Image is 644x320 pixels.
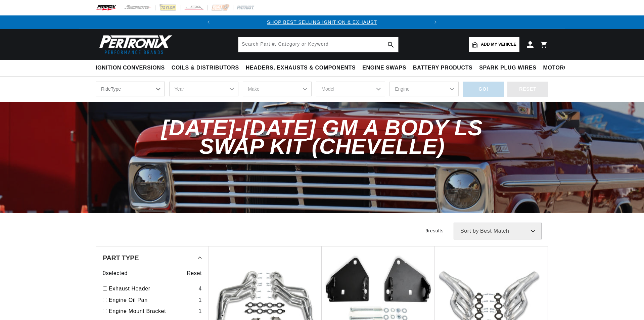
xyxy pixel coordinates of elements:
summary: Motorcycle [540,60,587,76]
select: Model [316,82,385,96]
summary: Engine Swaps [359,60,410,76]
div: 1 [198,296,202,305]
span: Spark Plug Wires [479,64,536,72]
div: 1 of 2 [215,18,429,26]
a: Add my vehicle [469,37,519,52]
summary: Headers, Exhausts & Components [242,60,359,76]
div: Announcement [215,18,429,26]
div: 4 [198,284,202,293]
span: Sort by [460,228,479,234]
span: Ignition Conversions [96,64,165,72]
div: 1 [198,307,202,316]
summary: Ignition Conversions [96,60,168,76]
a: SHOP BEST SELLING IGNITION & EXHAUST [267,19,377,25]
button: Translation missing: en.sections.announcements.previous_announcement [202,15,215,29]
summary: Spark Plug Wires [476,60,540,76]
span: 0 selected [103,269,128,278]
span: Coils & Distributors [172,64,239,72]
button: Translation missing: en.sections.announcements.next_announcement [429,15,442,29]
summary: Battery Products [410,60,476,76]
input: Search Part #, Category or Keyword [238,37,398,52]
button: search button [383,37,398,52]
select: Year [169,82,238,96]
select: Sort by [454,223,542,239]
span: 9 results [425,228,444,233]
span: Battery Products [413,64,472,72]
span: Part Type [103,255,139,261]
span: Motorcycle [543,64,583,72]
select: RideType [96,82,165,96]
a: Exhaust Header [109,284,196,293]
img: Pertronix [96,33,173,56]
span: Engine Swaps [362,64,406,72]
summary: Coils & Distributors [168,60,242,76]
a: Engine Mount Bracket [109,307,196,316]
slideshow-component: Translation missing: en.sections.announcements.announcement_bar [79,15,565,29]
span: [DATE]-[DATE] GM A Body LS Swap Kit (Chevelle) [162,116,483,158]
select: Make [243,82,312,96]
span: Headers, Exhausts & Components [246,64,356,72]
span: Add my vehicle [481,41,516,48]
span: Reset [187,269,202,278]
a: Engine Oil Pan [109,296,196,305]
select: Engine [389,82,459,96]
